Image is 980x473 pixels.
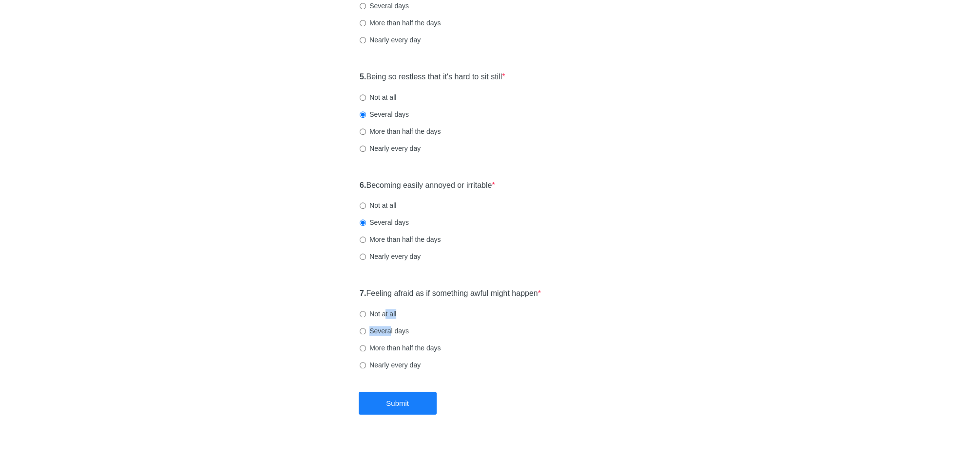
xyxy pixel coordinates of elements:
input: Not at all [360,202,366,209]
input: Nearly every day [360,37,366,43]
label: Feeling afraid as if something awful might happen [360,288,541,299]
label: Several days [360,1,409,11]
label: Being so restless that it's hard to sit still [360,72,505,83]
input: Not at all [360,311,366,317]
label: Not at all [360,92,396,102]
input: More than half the days [360,20,366,26]
input: Several days [360,328,366,334]
input: More than half the days [360,128,366,135]
label: Several days [360,109,409,119]
label: Nearly every day [360,35,421,45]
input: Not at all [360,94,366,101]
label: Nearly every day [360,360,421,370]
label: Becoming easily annoyed or irritable [360,180,495,191]
input: Several days [360,3,366,9]
label: More than half the days [360,127,441,136]
label: Not at all [360,200,396,210]
input: More than half the days [360,345,366,351]
label: More than half the days [360,18,441,28]
label: Not at all [360,309,396,319]
button: Submit [359,392,437,415]
strong: 5. [360,73,366,81]
label: Nearly every day [360,252,421,261]
strong: 6. [360,181,366,189]
label: More than half the days [360,343,441,353]
label: Nearly every day [360,144,421,153]
input: Nearly every day [360,254,366,260]
input: Several days [360,111,366,118]
input: More than half the days [360,236,366,243]
label: Several days [360,218,409,227]
input: Several days [360,219,366,226]
input: Nearly every day [360,146,366,152]
label: More than half the days [360,235,441,244]
input: Nearly every day [360,362,366,368]
strong: 7. [360,289,366,297]
label: Several days [360,326,409,336]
